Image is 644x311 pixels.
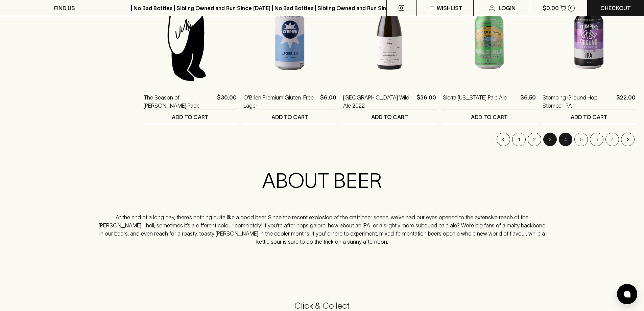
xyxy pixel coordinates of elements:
a: Stomping Ground Hop Stomper IPA [543,93,614,110]
p: $36.00 [416,93,436,110]
button: ADD TO CART [443,110,536,124]
button: ADD TO CART [144,110,237,124]
button: Go to next page [621,133,635,146]
h2: ABOUT BEER [97,169,548,193]
p: FIND US [54,4,75,12]
button: Go to page 7 [605,133,619,146]
p: At the end of a long day, there’s nothing quite like a good beer. Since the recent explosion of t... [97,213,548,246]
img: bubble-icon [624,291,630,297]
p: $22.00 [616,93,636,110]
p: ADD TO CART [471,113,508,121]
a: O'Brien Premium Gluten-Free Lager [243,93,317,110]
p: Login [499,4,516,12]
p: ADD TO CART [571,113,607,121]
button: Go to page 2 [528,133,541,146]
button: Go to page 6 [590,133,603,146]
button: Go to previous page [497,133,510,146]
p: ADD TO CART [371,113,408,121]
p: Wishlist [437,4,462,12]
p: Checkout [600,4,631,12]
button: Go to page 5 [574,133,588,146]
button: Go to page 1 [512,133,526,146]
button: ADD TO CART [243,110,336,124]
p: $6.00 [320,93,336,110]
p: $0.00 [543,4,559,12]
p: 0 [570,6,573,10]
p: $30.00 [217,93,237,110]
a: The Season of [PERSON_NAME] Pack [144,93,214,110]
button: ADD TO CART [343,110,436,124]
button: page 3 [543,133,557,146]
nav: pagination navigation [144,133,636,146]
a: [GEOGRAPHIC_DATA] Wild Ale 2022 [343,93,414,110]
p: $6.50 [520,93,536,110]
p: ADD TO CART [271,113,308,121]
button: ADD TO CART [543,110,636,124]
a: Sierra [US_STATE] Pale Ale [443,93,507,110]
p: ADD TO CART [172,113,209,121]
button: Go to page 4 [559,133,572,146]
